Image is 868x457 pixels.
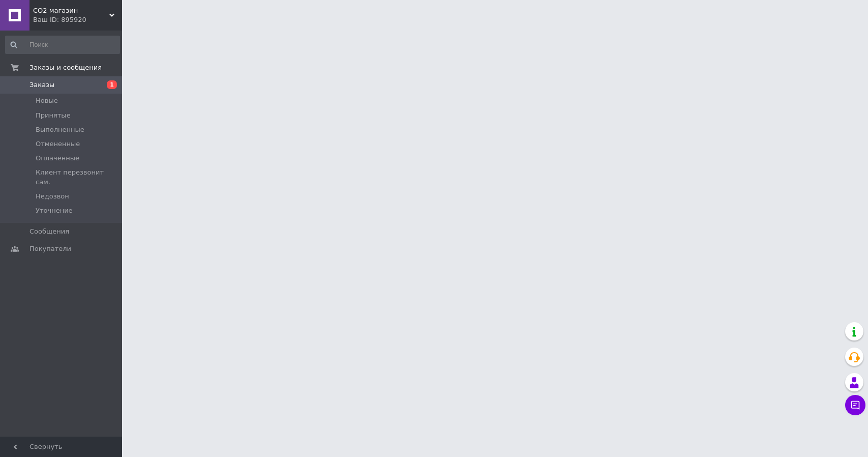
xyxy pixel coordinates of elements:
[36,206,73,215] span: Уточнение
[36,96,58,105] span: Новые
[36,154,79,163] span: Оплаченные
[29,244,71,253] span: Покупатели
[36,139,80,149] span: Отмененные
[33,6,109,15] span: СО2 магазин
[33,15,122,24] div: Ваш ID: 895920
[107,80,117,89] span: 1
[36,168,119,186] span: Клиент перезвонит сам.
[36,192,69,201] span: Недозвон
[29,63,102,72] span: Заказы и сообщения
[36,125,84,134] span: Выполненные
[29,227,69,236] span: Сообщения
[5,36,120,54] input: Поиск
[29,80,54,90] span: Заказы
[845,395,865,415] button: Чат с покупателем
[36,111,71,120] span: Принятые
